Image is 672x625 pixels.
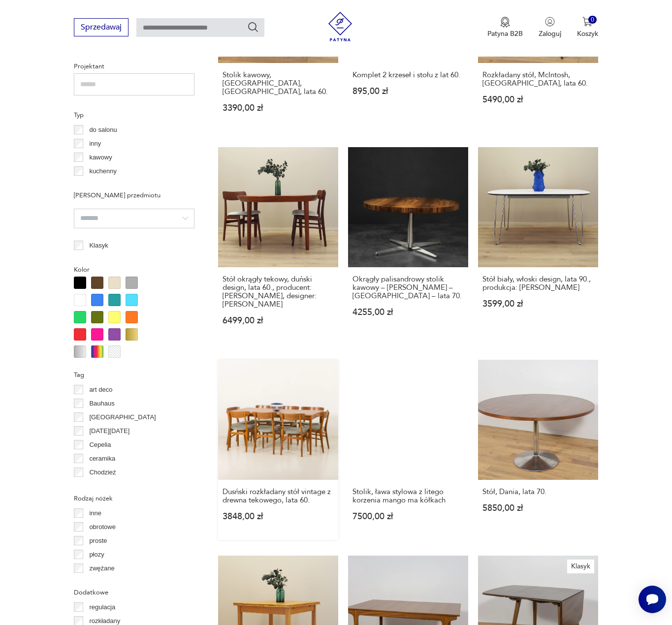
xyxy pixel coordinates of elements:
[89,138,101,149] p: inny
[89,240,108,251] p: Klasyk
[352,488,464,504] h3: Stolik, ława stylowa z litego korzenia mango ma kółkach
[487,29,523,38] p: Patyna B2B
[247,21,259,33] button: Szukaj
[89,426,129,437] p: [DATE][DATE]
[89,535,107,546] p: proste
[74,190,194,201] p: [PERSON_NAME] przedmiotu
[74,18,128,36] button: Sprzedawaj
[352,87,464,95] p: 895,00 zł
[74,110,194,121] p: Typ
[482,488,594,496] h3: Stół, Dania, lata 70.
[482,275,594,292] h3: Stół biały, włoski design, lata 90., produkcja: [PERSON_NAME]
[89,384,112,395] p: art deco
[223,71,334,96] h3: Stolik kawowy, [GEOGRAPHIC_DATA], [GEOGRAPHIC_DATA], lata 60.
[89,152,112,163] p: kawowy
[89,549,104,560] p: płozy
[352,308,464,316] p: 4255,00 zł
[74,264,194,275] p: Kolor
[74,25,128,31] a: Sprzedawaj
[487,17,523,38] a: Ikona medaluPatyna B2B
[545,17,555,27] img: Ikonka użytkownika
[89,439,111,450] p: Cepelia
[89,412,156,423] p: [GEOGRAPHIC_DATA]
[352,512,464,521] p: 7500,00 zł
[582,17,592,27] img: Ikona koszyka
[348,147,468,344] a: Okrągły palisandrowy stolik kawowy – Ilse Möbel – Niemcy – lata 70.Okrągły palisandrowy stolik ka...
[89,166,117,177] p: kuchenny
[352,71,464,79] h3: Komplet 2 krzeseł i stołu z lat 60.
[588,16,597,24] div: 0
[89,481,114,492] p: Ćmielów
[223,488,334,504] h3: Dusński rozkładany stół vintage z drewna tekowego, lata 60.
[348,360,468,540] a: Stolik, ława stylowa z litego korzenia mango ma kółkachStolik, ława stylowa z litego korzenia man...
[223,104,334,112] p: 3390,00 zł
[482,300,594,308] p: 3599,00 zł
[539,17,561,38] button: Zaloguj
[218,360,338,540] a: Dusński rozkładany stół vintage z drewna tekowego, lata 60.Dusński rozkładany stół vintage z drew...
[500,17,510,28] img: Ikona medalu
[577,29,598,38] p: Koszyk
[482,71,594,88] h3: Rozkładany stół, McIntosh, [GEOGRAPHIC_DATA], lata 60.
[482,504,594,512] p: 5850,00 zł
[74,493,194,504] p: Rodzaj nóżek
[223,316,334,325] p: 6499,00 zł
[487,17,523,38] button: Patyna B2B
[639,586,666,613] iframe: Smartsupp widget button
[89,508,101,519] p: inne
[482,95,594,104] p: 5490,00 zł
[539,29,561,38] p: Zaloguj
[223,512,334,521] p: 3848,00 zł
[89,602,115,613] p: regulacja
[89,125,117,135] p: do salonu
[577,17,598,38] button: 0Koszyk
[89,398,114,409] p: Bauhaus
[352,275,464,300] h3: Okrągły palisandrowy stolik kawowy – [PERSON_NAME] – [GEOGRAPHIC_DATA] – lata 70.
[89,467,116,478] p: Chodzież
[325,12,355,41] img: Patyna - sklep z meblami i dekoracjami vintage
[478,360,598,540] a: Stół, Dania, lata 70.Stół, Dania, lata 70.5850,00 zł
[89,453,115,464] p: ceramika
[223,275,334,309] h3: Stół okrągły tekowy, duński design, lata 60., producent: [PERSON_NAME], designer: [PERSON_NAME]
[478,147,598,344] a: Stół biały, włoski design, lata 90., produkcja: WłochyStół biały, włoski design, lata 90., produk...
[89,522,115,532] p: obrotowe
[74,370,194,380] p: Tag
[218,147,338,344] a: Stół okrągły tekowy, duński design, lata 60., producent: Gudme Møbelfabrik, designer: Ole HaldStó...
[74,587,194,598] p: Dodatkowe
[89,563,114,574] p: zwężane
[74,61,194,72] p: Projektant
